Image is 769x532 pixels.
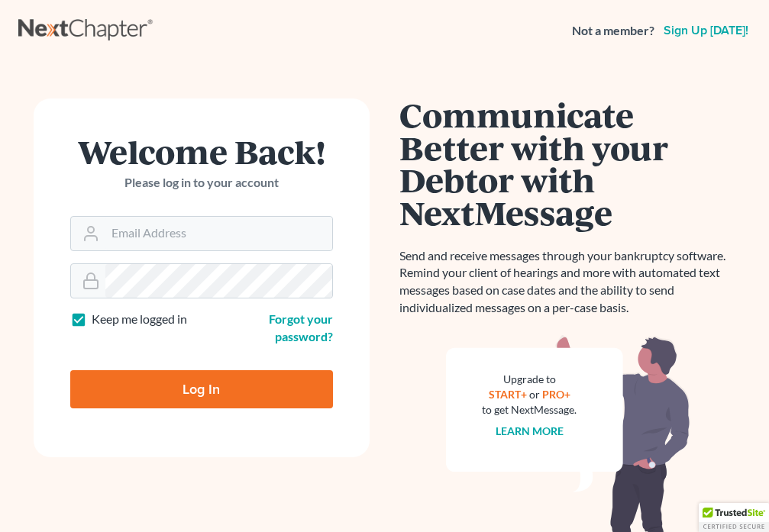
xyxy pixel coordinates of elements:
[70,174,333,192] p: Please log in to your account
[70,370,333,408] input: Log In
[496,424,564,437] a: Learn more
[661,24,751,37] a: Sign up [DATE]!
[105,217,332,250] input: Email Address
[542,388,570,401] a: PRO+
[92,311,187,328] label: Keep me logged in
[483,372,577,387] div: Upgrade to
[489,388,527,401] a: START+
[529,388,540,401] span: or
[699,503,769,532] div: TrustedSite Certified
[400,247,736,317] p: Send and receive messages through your bankruptcy software. Remind your client of hearings and mo...
[400,98,736,229] h1: Communicate Better with your Debtor with NextMessage
[70,135,333,168] h1: Welcome Back!
[572,22,654,40] strong: Not a member?
[483,402,577,418] div: to get NextMessage.
[269,311,333,343] a: Forgot your password?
